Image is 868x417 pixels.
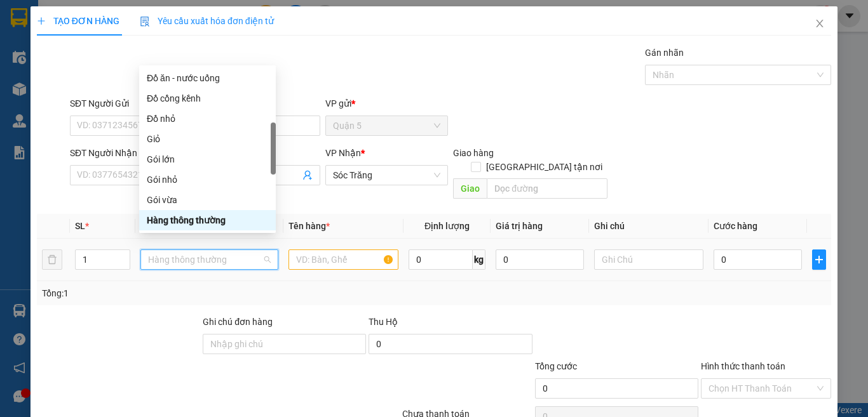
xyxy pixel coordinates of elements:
span: SL [75,221,85,231]
div: Đồ ăn - nước uống [139,68,276,88]
span: Hàng thông thường [148,250,271,269]
span: Giao hàng [453,148,494,158]
div: Hàng thông thường [139,210,276,230]
span: plus [813,255,826,265]
div: Đồ cồng kềnh [139,88,276,109]
input: Dọc đường [487,178,607,199]
div: Giỏ [139,129,276,149]
div: Tổng: 1 [42,286,336,300]
div: Gói lớn [147,152,268,166]
span: kg [473,249,485,270]
span: Cước hàng [714,221,757,231]
input: VD: Bàn, Ghế [288,249,398,270]
span: VP Nhận [325,148,361,158]
div: Hàng thông thường [147,213,268,227]
div: SĐT Người Gửi [70,96,193,110]
span: Yêu cầu xuất hóa đơn điện tử [140,16,274,26]
div: Gói nhỏ [139,169,276,190]
span: Định lượng [424,221,470,231]
input: 0 [496,249,583,270]
span: Giá trị hàng [496,221,543,231]
div: Gói vừa [139,190,276,210]
div: SĐT Người Nhận [70,146,193,160]
span: Tên hàng [288,221,330,231]
span: close [815,18,825,29]
span: TẠO ĐƠN HÀNG [37,16,119,26]
span: user-add [302,170,313,180]
span: Thu Hộ [369,317,398,327]
div: Giỏ [147,132,268,146]
img: icon [140,17,150,27]
div: Gói nhỏ [147,173,268,187]
th: Ghi chú [589,214,709,239]
span: Giao [453,178,487,199]
div: Đồ nhỏ [139,109,276,129]
span: plus [37,17,46,25]
span: Quận 5 [333,116,440,135]
span: Sóc Trăng [333,166,440,185]
label: Ghi chú đơn hàng [203,317,273,327]
button: plus [812,249,827,270]
div: Gói vừa [147,193,268,207]
button: Close [802,6,837,42]
div: Đồ nhỏ [147,112,268,126]
button: delete [42,249,62,270]
div: VP gửi [325,96,448,110]
input: Ghi Chú [594,249,704,270]
label: Hình thức thanh toán [701,361,785,371]
label: Gán nhãn [645,48,684,58]
span: Tổng cước [535,361,577,371]
div: Đồ ăn - nước uống [147,71,268,85]
div: Gói lớn [139,149,276,169]
span: [GEOGRAPHIC_DATA] tận nơi [481,160,607,174]
div: Đồ cồng kềnh [147,91,268,105]
input: Ghi chú đơn hàng [203,334,366,354]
